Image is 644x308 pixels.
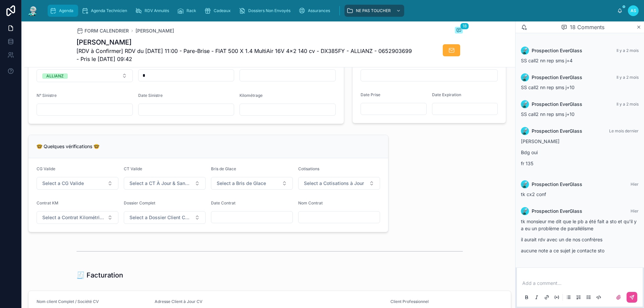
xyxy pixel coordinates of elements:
[138,93,163,98] span: Date Sinistre
[129,180,192,187] span: Select a CT À Jour & Sans BDG
[27,5,39,16] img: App logo
[521,218,639,232] p: tk monsieur me dit que le pb a été fait a sto et qu'il y a eu un problème de parallélisme
[460,23,469,29] span: 18
[521,84,575,90] span: SS call2 nn rep sms j+10
[521,111,575,117] span: SS call2 nn rep sms j+10
[361,92,380,97] span: Date Prise
[202,5,235,17] a: Cadeaux
[129,214,192,221] span: Select a Dossier Client Complet
[124,211,206,224] button: Select Button
[570,23,604,31] span: 18 Comments
[297,5,335,17] a: Assurances
[521,191,546,197] span: tk cx2 conf
[631,8,636,13] span: AS
[37,143,99,149] span: 🤓 Quelques vérifications 🤓
[155,299,203,304] span: Adresse Client à Jour CV
[85,27,129,34] span: FORM CALENDRIER
[308,8,330,13] span: Assurances
[211,200,235,205] span: Date Contrat
[186,8,196,13] span: Rack
[124,200,155,205] span: Dossier Complet
[237,5,295,17] a: Dossiers Non Envoyés
[432,92,461,97] span: Date Expiration
[344,5,404,17] a: NE PAS TOUCHER
[42,214,105,221] span: Select a Contrat Kilométrique
[532,74,582,81] span: Prospection EverGlass
[48,5,78,17] a: Agenda
[521,247,639,254] p: aucune note a ce sujet je contacte sto
[455,27,463,35] button: 18
[59,8,73,13] span: Agenda
[76,38,413,47] h1: [PERSON_NAME]
[239,93,263,98] span: Kilométrage
[175,5,201,17] a: Rack
[298,200,323,205] span: Nom Contrat
[532,47,582,54] span: Prospection EverGlass
[145,8,169,13] span: RDV Annulés
[631,208,639,213] span: Hier
[248,8,290,13] span: Dossiers Non Envoyés
[124,166,142,171] span: CT Valide
[616,75,639,80] span: Il y a 2 mois
[616,102,639,107] span: Il y a 2 mois
[91,8,127,13] span: Agenda Technicien
[356,8,391,13] span: NE PAS TOUCHER
[521,149,639,156] p: Bdg oui
[211,177,293,190] button: Select Button
[521,160,639,167] p: fr 135
[46,73,64,79] div: ALLIANZ
[37,299,99,304] span: Nom client Complet / Société CV
[521,236,639,243] p: il aurait rdv avec un de nos confrères
[42,180,84,187] span: Select a CG Valide
[76,270,123,280] h1: 🧾 Facturation
[37,211,118,224] button: Select Button
[37,177,118,190] button: Select Button
[521,58,573,63] span: SS call2 nn rep sms j+4
[298,177,380,190] button: Select Button
[124,177,206,190] button: Select Button
[44,3,617,18] div: scrollable content
[631,182,639,187] span: Hier
[532,181,582,188] span: Prospection EverGlass
[133,5,174,17] a: RDV Annulés
[390,299,429,304] span: Client Professionnel
[521,138,639,145] p: [PERSON_NAME]
[37,200,58,205] span: Contrat KM
[37,166,55,171] span: CG Valide
[217,180,266,187] span: Select a Bris de Glace
[304,180,364,187] span: Select a Cotisations à Jour
[136,27,174,34] a: [PERSON_NAME]
[532,128,582,134] span: Prospection EverGlass
[298,166,319,171] span: Cotisations
[76,27,129,34] a: FORM CALENDRIER
[37,69,133,82] button: Select Button
[532,208,582,214] span: Prospection EverGlass
[76,47,413,63] span: [RDV à Confirmer] RDV du [DATE] 11:00 - Pare-Brise - FIAT 500 X 1.4 MultiAir 16V 4x2 140 cv - DX3...
[214,8,231,13] span: Cadeaux
[532,101,582,108] span: Prospection EverGlass
[37,93,57,98] span: N° Sinistre
[79,5,132,17] a: Agenda Technicien
[616,48,639,53] span: Il y a 2 mois
[211,166,236,171] span: Bris de Glace
[609,128,639,133] span: Le mois dernier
